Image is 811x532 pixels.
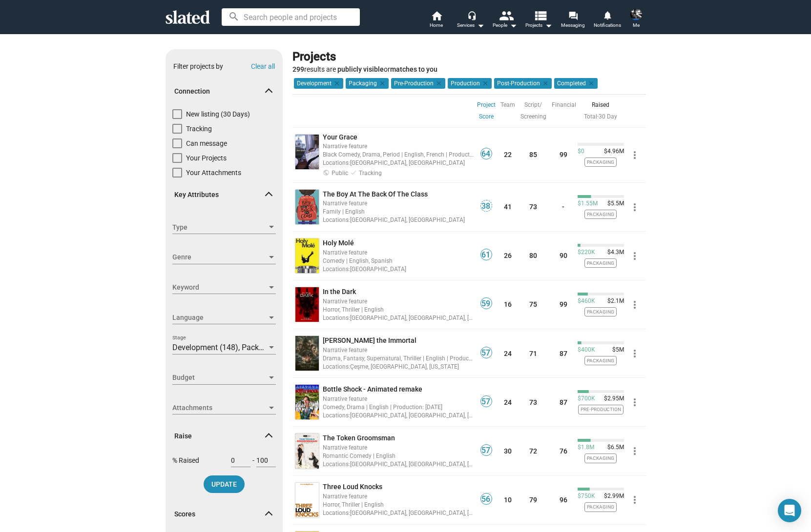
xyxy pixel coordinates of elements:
mat-icon: arrow_drop_down [507,20,519,31]
span: 57 [481,348,492,358]
span: [PERSON_NAME] the Immortal [323,336,416,344]
span: 61 [481,250,492,260]
img: undefined [295,135,319,169]
div: Narrative feature [323,248,474,257]
a: 30 Day [599,113,617,120]
button: UPDATE [204,475,245,493]
div: Narrative feature [323,345,474,355]
img: undefined [295,433,319,468]
span: 56 [481,494,492,504]
mat-expansion-panel-header: Raise [166,420,283,452]
a: undefined [293,383,321,421]
span: 57 [481,446,492,455]
span: $4.96M [600,148,624,156]
mat-chip: Completed [554,78,598,89]
div: Projects [292,49,642,65]
div: Narrative feature [323,394,474,403]
span: Projects [525,20,552,31]
span: $5M [608,346,624,354]
a: undefined [293,188,321,226]
div: Comedy, Drama | English | Production: [DATE] [323,402,474,412]
a: Total [584,113,597,120]
span: $4.3M [603,249,624,256]
span: Packaging [584,158,617,167]
span: Locations: [323,315,350,321]
a: The Boy At The Back Of The ClassNarrative featureFamily | EnglishLocations:[GEOGRAPHIC_DATA], [GE... [323,190,474,225]
a: 10 [504,496,512,504]
a: 64 [480,153,492,161]
div: Filter projects by [173,62,223,71]
div: Black Comedy, Drama, Period | English, French | Production: [DATE] [323,150,474,159]
span: 57 [481,397,492,407]
span: $1.55M [578,200,598,208]
a: 96 [560,496,567,504]
a: Messaging [556,10,590,31]
span: Your Grace [323,133,357,141]
a: Script/ Screening [520,99,546,122]
mat-icon: clear [377,79,386,88]
div: Narrative feature [323,198,474,208]
mat-expansion-panel-header: Connection [166,76,283,107]
div: Narrative feature [323,492,474,501]
a: 16 [504,300,512,308]
mat-icon: clear [434,79,442,88]
span: Notifications [594,20,621,31]
a: 73 [529,203,537,211]
span: $220K [578,249,595,256]
mat-icon: more_vert [629,250,641,262]
a: Project Score [477,99,496,122]
mat-icon: clear [480,79,489,88]
a: undefined [293,285,321,324]
span: Locations: [323,510,350,516]
div: Connection [166,109,283,182]
a: 56 [480,498,492,506]
span: $2.99M [600,493,624,500]
a: 30 [504,447,512,455]
div: [GEOGRAPHIC_DATA], [GEOGRAPHIC_DATA], [GEOGRAPHIC_DATA] [323,411,474,420]
b: matches to you [390,65,437,73]
div: % Raised [172,453,276,475]
span: Tracking [359,170,382,177]
a: 22 [504,151,512,158]
a: 24 [504,350,512,357]
mat-icon: clear [332,79,340,88]
span: $6.5M [603,444,624,452]
span: Tracking [186,124,212,134]
a: Financial [552,99,576,111]
span: Messaging [561,20,585,31]
mat-icon: public [323,168,330,175]
div: Çeşme, [GEOGRAPHIC_DATA], [US_STATE] [323,362,474,371]
mat-expansion-panel-header: Scores [166,498,283,530]
a: undefined [293,481,321,519]
mat-expansion-panel-header: Key Attributes [166,179,283,211]
mat-chip: Production [448,78,492,89]
span: Holy Molé [323,239,354,247]
span: Raise [174,432,266,441]
span: Can message [186,138,227,148]
a: undefined [293,334,321,373]
img: undefined [295,385,319,419]
a: [PERSON_NAME] the ImmortalNarrative featureDrama, Fantasy, Supernatural, Thriller | English | Pro... [323,336,474,371]
span: Language [172,313,267,323]
mat-icon: more_vert [629,396,641,408]
span: Locations: [323,266,350,273]
span: Packaging [584,307,617,316]
mat-icon: more_vert [629,201,641,213]
span: 64 [481,149,492,159]
img: undefined [295,483,319,517]
img: Sean Skelton [630,9,642,20]
a: 24 [504,398,512,406]
span: $750K [578,493,595,500]
div: Romantic Comedy | English [323,451,474,460]
div: Key Attributes [166,213,283,423]
span: Development (148), Packaging (113), Pre-Production (12), Production (14), Post-Production (8), Co... [172,343,549,352]
mat-icon: more_vert [629,299,641,311]
span: results are or [292,65,437,73]
a: 90 [560,252,567,259]
span: Pre-Production [578,405,624,414]
span: Key Attributes [174,190,266,199]
span: Public [332,170,348,177]
mat-icon: clear [586,79,595,88]
div: Family | English [323,207,474,216]
mat-icon: view_list [533,8,547,22]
